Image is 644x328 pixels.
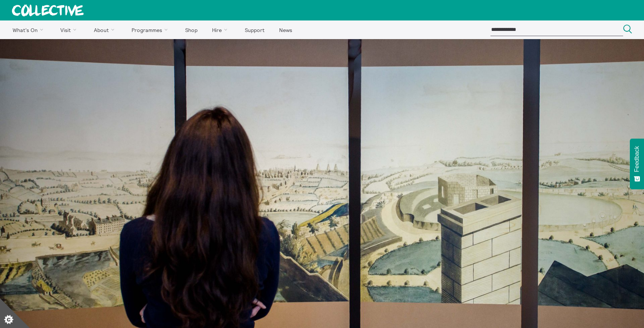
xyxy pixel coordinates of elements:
a: Support [238,20,271,39]
span: Feedback [634,146,640,172]
a: About [87,20,124,39]
a: News [272,20,299,39]
a: Programmes [125,20,177,39]
a: Hire [206,20,237,39]
a: Shop [179,20,204,39]
a: What's On [6,20,53,39]
a: Visit [54,20,86,39]
button: Feedback - Show survey [630,138,644,189]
